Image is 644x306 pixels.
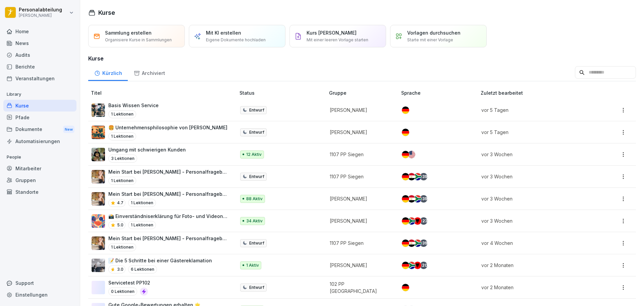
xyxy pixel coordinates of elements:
[92,148,105,161] img: ibmq16c03v2u1873hyb2ubud.png
[63,126,74,133] div: New
[128,199,156,207] p: 1 Lektionen
[88,64,128,81] a: Kürzlich
[481,151,588,158] p: vor 3 Wochen
[402,239,409,247] img: de.svg
[108,168,229,175] p: Mein Start bei [PERSON_NAME] - Personalfragebogen
[19,13,62,18] p: [PERSON_NAME]
[108,213,229,220] p: 📸 Einverständniserklärung für Foto- und Videonutzung
[92,192,105,206] img: aaay8cu0h1hwaqqp9269xjan.png
[117,266,123,272] p: 3.0
[108,288,137,296] p: 0 Lektionen
[408,151,415,158] img: us.svg
[117,200,123,206] p: 4.7
[92,126,105,139] img: piso4cs045sdgh18p3b5ocgn.png
[402,151,409,158] img: de.svg
[249,285,264,291] p: Entwurf
[408,262,415,269] img: za.svg
[108,155,137,163] p: 3 Lektionen
[128,64,171,81] a: Archiviert
[206,29,241,36] p: Mit KI erstellen
[105,37,172,43] p: Organisiere Kurse in Sammlungen
[3,61,76,73] a: Berichte
[246,151,262,158] p: 12 Aktiv
[3,152,76,163] p: People
[3,163,76,174] a: Mitarbeiter
[3,174,76,186] a: Gruppen
[3,49,76,61] a: Audits
[307,37,368,43] p: Mit einer leeren Vorlage starten
[3,89,76,100] p: Library
[402,284,409,291] img: de.svg
[402,129,409,136] img: de.svg
[330,106,390,114] p: [PERSON_NAME]
[92,236,105,250] img: aaay8cu0h1hwaqqp9269xjan.png
[3,112,76,123] a: Pfade
[92,103,105,117] img: q0jl4bd5xju9p4hrjzcacmjx.png
[108,132,136,140] p: 1 Lektionen
[481,173,588,180] p: vor 3 Wochen
[3,135,76,147] a: Automatisierungen
[408,217,415,225] img: za.svg
[414,217,421,225] img: al.svg
[3,289,76,301] a: Einstellungen
[330,280,390,295] p: 102 PP [GEOGRAPHIC_DATA]
[481,129,588,136] p: vor 5 Tagen
[249,240,264,246] p: Entwurf
[3,277,76,289] div: Support
[402,195,409,203] img: de.svg
[3,26,76,37] a: Home
[249,129,264,135] p: Entwurf
[481,106,588,114] p: vor 5 Tagen
[408,195,415,203] img: eg.svg
[108,257,212,264] p: 📝 Die 5 Schritte bei einer Gästereklamation
[3,73,76,84] a: Veranstaltungen
[3,186,76,198] a: Standorte
[92,259,105,272] img: oxsac4sd6q4ntjxav4mftrwt.png
[108,110,136,118] p: 1 Lektionen
[330,151,390,158] p: 1107 PP Siegen
[420,217,427,225] div: + 23
[407,29,461,36] p: Vorlagen durchsuchen
[401,89,478,96] p: Sprache
[117,222,123,228] p: 5.0
[108,235,229,242] p: Mein Start bei [PERSON_NAME] - Personalfragebogen
[481,217,588,224] p: vor 3 Wochen
[128,221,156,229] p: 1 Lektionen
[246,196,263,202] p: 88 Aktiv
[481,262,588,269] p: vor 2 Monaten
[108,124,227,131] p: 🍔 Unternehmensphilosophie von [PERSON_NAME]
[420,173,427,180] div: + 39
[246,218,263,224] p: 34 Aktiv
[408,173,415,180] img: eg.svg
[19,7,62,13] p: Personalabteilung
[330,129,390,136] p: [PERSON_NAME]
[402,173,409,180] img: de.svg
[414,173,421,180] img: za.svg
[3,37,76,49] a: News
[307,29,357,36] p: Kurs [PERSON_NAME]
[420,195,427,203] div: + 39
[88,54,636,62] h3: Kurse
[105,29,152,36] p: Sammlung erstellen
[402,217,409,225] img: de.svg
[3,100,76,112] a: Kurse
[330,173,390,180] p: 1107 PP Siegen
[239,89,326,96] p: Status
[420,262,427,269] div: + 20
[330,239,390,247] p: 1107 PP Siegen
[330,195,390,202] p: [PERSON_NAME]
[414,239,421,247] img: za.svg
[481,239,588,247] p: vor 4 Wochen
[407,37,453,43] p: Starte mit einer Vorlage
